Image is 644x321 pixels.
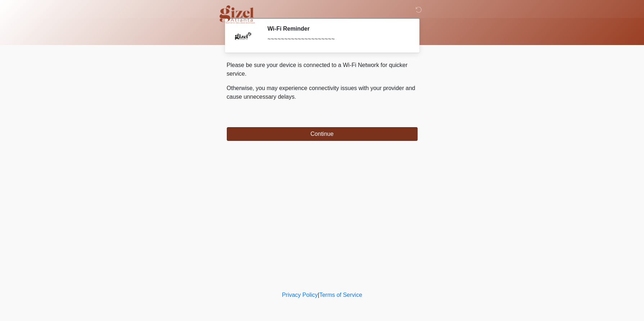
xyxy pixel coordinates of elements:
a: Terms of Service [319,292,362,298]
div: ~~~~~~~~~~~~~~~~~~~~ [267,35,407,44]
img: Agent Avatar [232,25,254,47]
p: Please be sure your device is connected to a Wi-Fi Network for quicker service. [227,61,418,78]
img: Gizel Atlanta Logo [220,5,255,23]
a: | [318,292,319,298]
p: Otherwise, you may experience connectivity issues with your provider and cause unnecessary delays [227,84,418,101]
button: Continue [227,127,418,141]
a: Privacy Policy [282,292,318,298]
span: . [294,94,296,100]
